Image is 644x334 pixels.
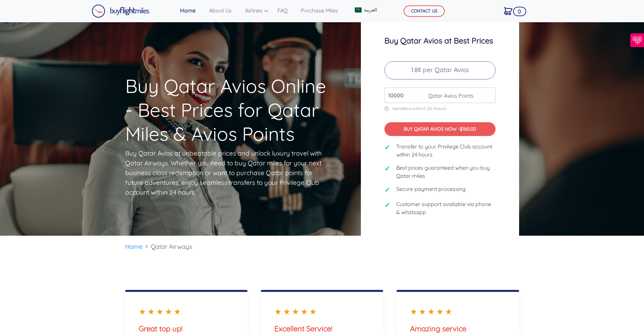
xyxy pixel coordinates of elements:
a: Airlines [242,4,267,17]
a: Buy Flight Miles Logo [92,3,149,20]
span: ✓ [384,200,391,210]
p: transfers within 24 hours [384,106,496,111]
a: Home [177,4,198,17]
span: Customer support available via phone & whatsapp [396,200,496,216]
h3: Buy Qatar Avios at Best Prices [384,36,496,45]
img: Arabic [355,7,362,12]
li: Qatar Airways [147,236,196,258]
span: العربية [364,6,377,13]
span: ✓ [384,185,391,195]
a: العربية [352,4,379,16]
p: Buy Qatar Avios at unbeatable prices and unlock luxury travel with Qatar Airways. Whether you nee... [125,148,324,197]
span: Qatar Avios Points [425,92,474,100]
div: ★★★★★ [139,305,234,318]
h1: Buy Qatar Avios Online - Best Prices for Qatar Miles & Avios Points [125,36,335,146]
span: $180.00 [460,126,476,132]
h3: Amazing service [410,324,505,333]
p: 1.8¢ per Qatar Avios [384,61,496,79]
a: Home [125,242,143,250]
span: Secure payment processing [396,185,466,193]
a: FAQ [275,4,290,17]
span: Best prices guaranteed when you buy Qatar miles [396,164,496,180]
span: ✓ [384,142,391,153]
div: ★★★★★ [274,305,370,318]
button: CONTACT US [404,5,445,17]
img: Buy Flight Miles Logo [92,4,149,18]
a: About Us [206,4,234,17]
div: ★★★★★ [410,305,505,318]
a: Purchase Miles [298,4,341,17]
span: ✓ [384,164,391,174]
button: BUY QATAR AVIOS NOW -$180.00 [384,122,496,136]
a: 0 [501,4,515,18]
h3: Excellent Service! [274,324,370,333]
h3: Great top up! [139,324,234,333]
img: Cart [504,7,512,15]
span: Transfer to your Privilege Club account within 24 hours [396,142,496,159]
span: 0 [513,7,526,16]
